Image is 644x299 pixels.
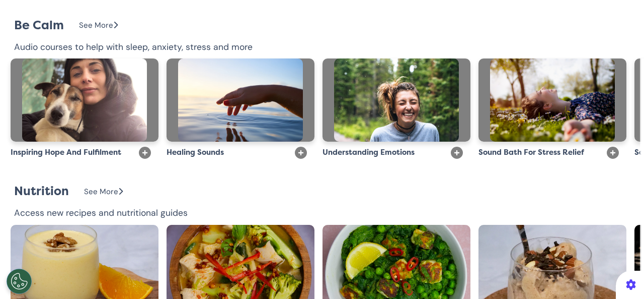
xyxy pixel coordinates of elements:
h2: Be Calm [14,18,64,33]
div: Healing Sounds [167,147,224,158]
img: Stress+sound+bath.jpg [490,58,615,142]
div: Inspiring Hope And Fulfilment [11,147,121,158]
div: Understanding Emotions [323,147,415,158]
div: See More [79,20,118,31]
img: photo-1544507888-56d73eb6046e [334,58,459,142]
img: photo-1483691278019-cb7253bee49f [178,58,303,142]
div: Sound Bath For Stress Relief [478,147,584,158]
div: Audio courses to help with sleep, anxiety, stress and more [14,40,253,53]
h2: Nutrition [14,184,69,199]
div: See More [84,186,123,198]
img: Inspiring+Hope+and+Fulfilment_hero.png [22,58,147,142]
div: Access new recipes and nutritional guides [14,206,188,219]
button: Open Preferences [7,269,32,294]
